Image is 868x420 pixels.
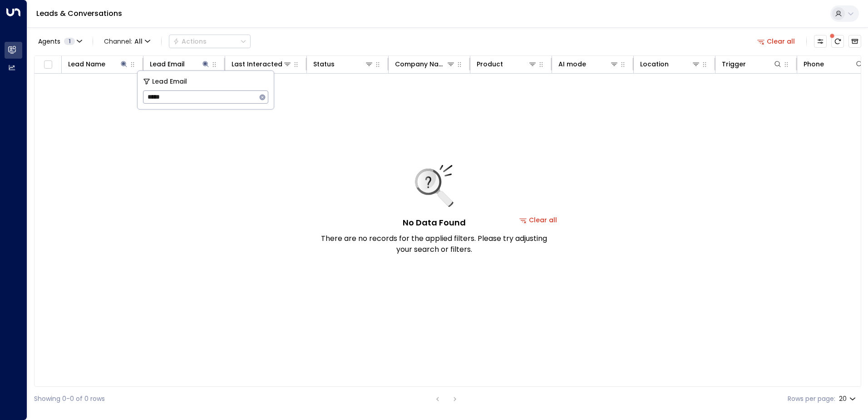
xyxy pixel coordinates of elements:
[788,394,835,404] label: Rows per page:
[313,59,374,70] div: Status
[150,59,210,70] div: Lead Email
[722,59,782,70] div: Trigger
[169,35,251,48] div: Button group with a nested menu
[754,35,799,48] button: Clear all
[34,394,105,404] div: Showing 0-0 of 0 rows
[395,59,446,70] div: Company Name
[68,59,105,70] div: Lead Name
[152,76,187,87] span: Lead Email
[640,59,700,70] div: Location
[558,59,619,70] div: AI mode
[804,59,864,70] div: Phone
[100,35,154,48] span: Channel:
[100,35,154,48] button: Channel:All
[36,8,122,19] a: Leads & Conversations
[477,59,537,70] div: Product
[68,59,128,70] div: Lead Name
[831,35,844,48] span: There are new threads available. Refresh the grid to view the latest updates.
[169,35,251,48] button: Actions
[558,59,586,70] div: AI mode
[722,59,746,70] div: Trigger
[232,59,292,70] div: Last Interacted
[34,35,85,48] button: Agents1
[814,35,827,48] button: Customize
[804,59,824,70] div: Phone
[232,59,282,70] div: Last Interacted
[640,59,669,70] div: Location
[134,38,143,45] span: All
[395,59,455,70] div: Company Name
[477,59,503,70] div: Product
[839,392,858,405] div: 20
[313,59,335,70] div: Status
[848,35,861,48] button: Archived Leads
[173,37,207,45] div: Actions
[150,59,185,70] div: Lead Email
[321,233,547,255] p: There are no records for the applied filters. Please try adjusting your search or filters.
[432,393,461,405] nav: pagination navigation
[38,38,60,45] span: Agents
[64,38,75,45] span: 1
[403,216,466,229] h5: No Data Found
[42,59,54,70] span: Toggle select all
